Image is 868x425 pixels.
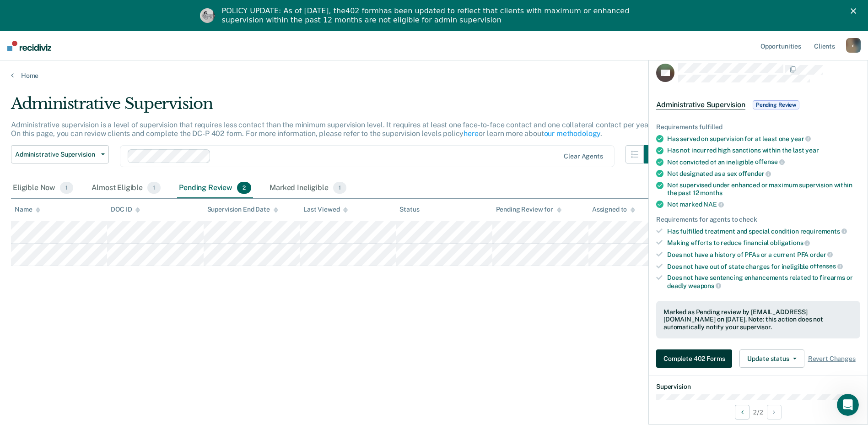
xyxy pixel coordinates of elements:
[303,206,348,213] div: Last Viewed
[667,158,860,166] div: Not convicted of an ineligible
[656,123,860,131] div: Requirements fulfilled
[464,129,478,138] a: here
[399,206,419,213] div: Status
[649,90,868,120] div: Administrative SupervisionPending Review
[496,206,561,213] div: Pending Review for
[759,31,803,60] a: Opportunities
[667,181,860,197] div: Not supervised under enhanced or maximum supervision within the past 12
[846,38,861,53] div: c
[15,151,97,158] span: Administrative Supervision
[770,239,810,246] span: obligations
[15,206,40,213] div: Name
[805,147,819,154] span: year
[345,6,379,15] a: 402 form
[667,274,860,289] div: Does not have sentencing enhancements related to firearms or deadly
[667,147,860,154] div: Has not incurred high sanctions within the last
[667,200,860,208] div: Not marked
[656,383,860,391] dt: Supervision
[753,100,799,109] span: Pending Review
[656,349,732,368] button: Complete 402 Forms
[222,6,654,25] div: POLICY UPDATE: As of [DATE], the has been updated to reflect that clients with maximum or enhance...
[667,262,860,271] div: Does not have out of state charges for ineligible
[667,169,860,178] div: Not designated as a sex
[656,349,736,368] a: Navigate to form link
[564,153,603,160] div: Clear agents
[810,262,843,270] span: offenses
[688,282,721,289] span: weapons
[667,239,860,247] div: Making efforts to reduce financial
[663,308,853,331] div: Marked as Pending review by [EMAIL_ADDRESS][DOMAIN_NAME] on [DATE]. Note: this action does not au...
[837,394,859,416] iframe: Intercom live chat
[700,189,722,196] span: months
[268,178,348,198] div: Marked Ineligible
[667,135,860,143] div: Has served on supervision for at least one
[667,227,860,235] div: Has fulfilled treatment and special condition
[739,170,771,177] span: offender
[207,206,278,213] div: Supervision End Date
[739,349,804,368] button: Update status
[333,182,346,194] span: 1
[767,405,782,420] button: Next Opportunity
[851,8,860,14] div: Close
[11,178,75,198] div: Eligible Now
[592,206,635,213] div: Assigned to
[649,400,868,424] div: 2 / 2
[11,71,857,80] a: Home
[111,206,140,213] div: DOC ID
[7,41,51,51] img: Recidiviz
[147,182,161,194] span: 1
[656,216,860,223] div: Requirements for agents to check
[544,129,601,138] a: our methodology
[60,182,73,194] span: 1
[667,251,860,259] div: Does not have a history of PFAs or a current PFA order
[755,158,785,165] span: offense
[703,201,723,208] span: NAE
[808,355,856,363] span: Revert Changes
[791,135,811,142] span: year
[735,405,749,420] button: Previous Opportunity
[90,178,162,198] div: Almost Eligible
[237,182,251,194] span: 2
[11,94,662,120] div: Administrative Supervision
[656,100,745,109] span: Administrative Supervision
[177,178,253,198] div: Pending Review
[11,120,652,138] p: Administrative supervision is a level of supervision that requires less contact than the minimum ...
[812,31,837,60] a: Clients
[200,8,215,23] img: Profile image for Kim
[800,228,847,235] span: requirements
